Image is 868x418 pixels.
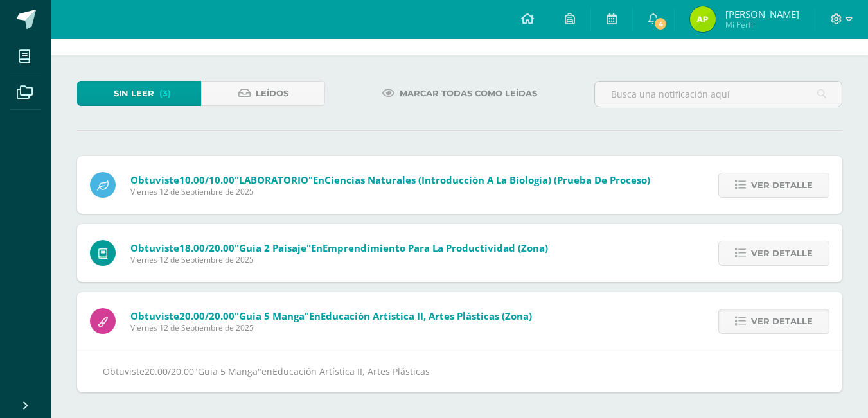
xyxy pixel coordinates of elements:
span: Educación Artística II, Artes Plásticas [272,365,430,378]
span: Emprendimiento para la Productividad (Zona) [323,241,548,254]
a: Sin leer(3) [77,81,201,106]
span: Ver detalle [751,309,813,333]
span: 20.00/20.00 [145,365,194,378]
span: 20.00/20.00 [179,309,235,322]
span: Sin leer [114,82,154,105]
span: [PERSON_NAME] [725,8,799,21]
a: Marcar todas como leídas [366,81,553,106]
span: 4 [653,17,668,31]
span: Ver detalle [751,173,813,197]
span: "Guia 5 Manga" [235,309,309,322]
input: Busca una notificación aquí [595,82,842,107]
span: Marcar todas como leídas [400,82,537,105]
a: Leídos [201,81,325,106]
span: "LABORATORIO" [235,173,313,186]
span: Viernes 12 de Septiembre de 2025 [130,322,532,333]
span: "Guía 2 Paisaje" [235,241,311,254]
span: Obtuviste en [130,173,650,186]
span: Viernes 12 de Septiembre de 2025 [130,254,548,265]
span: Obtuviste en [130,309,532,322]
span: Leídos [256,82,288,105]
span: 10.00/10.00 [179,173,235,186]
span: "Guia 5 Manga" [194,365,261,378]
span: Obtuviste en [130,241,548,254]
img: 8c24789ac69e995d34b3b5f151a02f68.png [690,6,716,32]
span: Ciencias Naturales (Introducción a la Biología) (Prueba de Proceso) [324,173,650,186]
span: Ver detalle [751,241,813,265]
span: Viernes 12 de Septiembre de 2025 [130,186,650,197]
div: Obtuviste en [103,363,817,379]
span: 18.00/20.00 [179,241,235,254]
span: Mi Perfil [725,19,799,30]
span: Educación Artística II, Artes Plásticas (Zona) [321,309,532,322]
span: (3) [159,82,171,105]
